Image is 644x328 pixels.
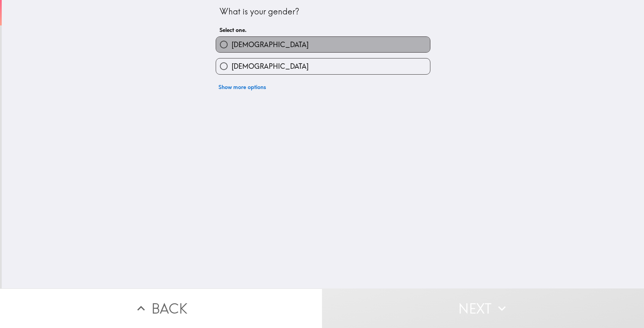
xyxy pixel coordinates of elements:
[216,58,430,74] button: [DEMOGRAPHIC_DATA]
[219,6,427,18] div: What is your gender?
[232,40,309,50] span: [DEMOGRAPHIC_DATA]
[216,80,269,94] button: Show more options
[216,37,430,52] button: [DEMOGRAPHIC_DATA]
[322,288,644,328] button: Next
[219,26,427,34] h6: Select one.
[232,62,309,71] span: [DEMOGRAPHIC_DATA]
